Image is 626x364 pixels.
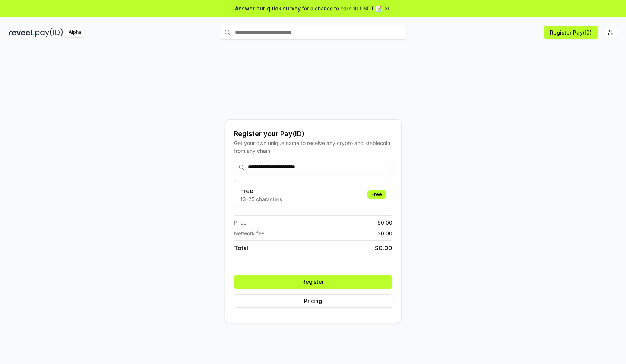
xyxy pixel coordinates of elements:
button: Register [234,275,392,289]
img: reveel_dark [9,28,34,37]
button: Pricing [234,294,392,308]
div: Alpha [64,28,85,37]
button: Register Pay(ID) [544,26,598,39]
span: Total [234,244,248,252]
span: for a chance to earn 10 USDT 📝 [302,4,382,12]
h3: Free [240,186,282,195]
span: Price [234,219,246,226]
div: Get your own unique name to receive any crypto and stablecoin, from any chain [234,139,392,155]
p: 13-25 characters [240,195,282,203]
div: Free [367,190,386,199]
span: $ 0.00 [377,229,392,237]
img: pay_id [35,28,63,37]
span: $ 0.00 [375,244,392,252]
span: Network fee [234,229,264,237]
div: Register your Pay(ID) [234,129,392,139]
span: Answer our quick survey [235,4,301,12]
span: $ 0.00 [377,219,392,226]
